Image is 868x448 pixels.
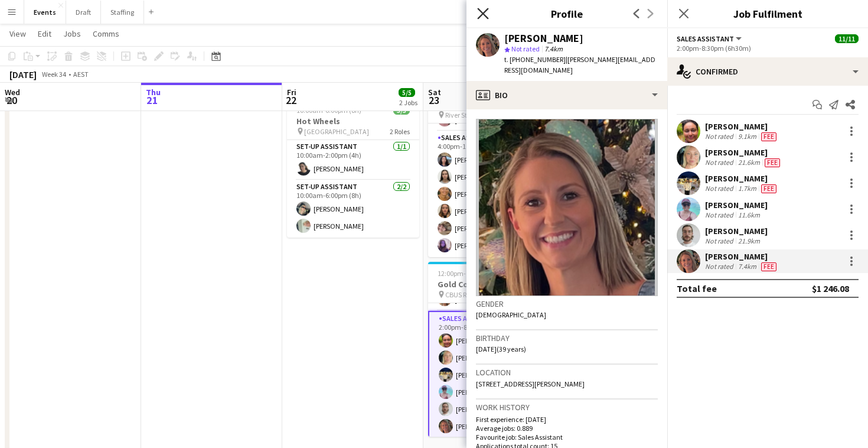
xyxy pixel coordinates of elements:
div: [PERSON_NAME] [705,121,779,132]
div: 1.7km [736,184,759,193]
p: First experience: [DATE] [476,415,658,424]
app-job-card: 9:00am-12:00am (15h) (Sun)16/16[PERSON_NAME] River Stage8 Roles[PERSON_NAME]Outlet Supervisor1/13... [428,82,560,257]
div: [DATE] [9,69,37,80]
app-card-role: Set-up Assistant2/210:00am-6:00pm (8h)[PERSON_NAME][PERSON_NAME] [287,180,419,238]
button: Draft [66,1,101,24]
span: Fee [765,158,780,167]
div: [PERSON_NAME] [504,33,583,44]
div: Not rated [705,262,736,271]
span: Fri [287,87,296,98]
div: Bio [466,81,667,109]
span: [DATE] (39 years) [476,345,526,353]
span: Week 34 [39,70,68,79]
div: Not rated [705,236,736,245]
div: [PERSON_NAME] [705,226,768,236]
span: Not rated [511,44,540,53]
div: Crew has different fees then in role [762,158,782,167]
h3: Gender [476,298,658,309]
span: 22 [285,93,296,107]
app-card-role: Set-up Assistant1/110:00am-2:00pm (4h)[PERSON_NAME] [287,140,419,180]
a: Comms [88,26,124,41]
span: 2 Roles [390,127,410,136]
span: 7.4km [542,44,565,53]
app-card-role: Sales Assistant6/62:00pm-8:30pm (6h30m)[PERSON_NAME][PERSON_NAME][PERSON_NAME][PERSON_NAME][PERSO... [428,311,560,439]
h3: Location [476,367,658,378]
div: [PERSON_NAME] [705,147,782,158]
h3: Birthday [476,333,658,343]
div: 2:00pm-8:30pm (6h30m) [677,44,859,53]
div: Crew has different fees then in role [759,132,779,141]
div: [PERSON_NAME] [705,251,779,262]
span: | [PERSON_NAME][EMAIL_ADDRESS][DOMAIN_NAME] [504,55,655,74]
span: Sat [428,87,441,98]
span: Sales Assistant [677,34,734,43]
div: $1 246.08 [812,283,849,294]
button: Sales Assistant [677,34,743,43]
app-card-role: Sales Assistant6/64:00pm-11:00pm (7h)[PERSON_NAME][PERSON_NAME][PERSON_NAME][PERSON_NAME][PERSON_... [428,131,560,257]
div: Crew has different fees then in role [759,262,779,271]
h3: Hot Wheels [287,116,419,126]
h3: Profile [466,6,667,21]
p: Average jobs: 0.889 [476,424,658,433]
span: Fee [761,132,776,141]
span: 21 [144,93,161,107]
h3: Work history [476,402,658,413]
span: Fee [761,262,776,271]
div: Not rated [705,184,736,193]
div: 9.1km [736,132,759,141]
div: Not rated [705,210,736,219]
span: [GEOGRAPHIC_DATA] [304,127,369,136]
app-job-card: 10:00am-6:00pm (8h)3/3Hot Wheels [GEOGRAPHIC_DATA]2 RolesSet-up Assistant1/110:00am-2:00pm (4h)[P... [287,99,419,238]
button: Events [24,1,66,24]
span: View [9,28,26,39]
div: Confirmed [667,57,868,86]
div: Total fee [677,283,717,294]
a: View [5,26,31,41]
p: Favourite job: Sales Assistant [476,433,658,441]
span: Wed [5,87,20,98]
div: 21.9km [736,236,762,245]
div: 21.6km [736,158,762,167]
a: Edit [33,26,56,41]
span: [STREET_ADDRESS][PERSON_NAME] [476,379,585,388]
div: [PERSON_NAME] [705,200,768,210]
img: Crew avatar or photo [476,119,658,296]
div: Crew has different fees then in role [759,184,779,193]
span: 23 [426,93,441,107]
h3: Gold Coast Titans [428,279,560,290]
div: 11.6km [736,210,762,219]
span: 20 [3,93,20,107]
app-job-card: 12:00pm-11:00pm (11h)11/11Gold Coast Titans CBUS Robina4 Roles[PERSON_NAME][PERSON_NAME][PERSON_N... [428,262,560,437]
span: River Stage [445,111,478,119]
div: AEST [73,70,89,79]
span: 12:00pm-11:00pm (11h) [438,269,509,278]
span: Jobs [63,28,81,39]
div: Not rated [705,132,736,141]
span: Comms [93,28,119,39]
span: CBUS Robina [445,290,484,299]
a: Jobs [58,26,86,41]
span: Fee [761,184,776,193]
div: 2 Jobs [399,98,417,107]
div: Not rated [705,158,736,167]
span: 11/11 [835,34,859,43]
div: 7.4km [736,262,759,271]
span: t. [PHONE_NUMBER] [504,55,566,64]
span: 5/5 [399,88,415,97]
h3: Job Fulfilment [667,6,868,21]
span: Edit [38,28,51,39]
span: [DEMOGRAPHIC_DATA] [476,310,546,319]
div: [PERSON_NAME] [705,173,779,184]
button: Staffing [101,1,144,24]
span: Thu [146,87,161,98]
